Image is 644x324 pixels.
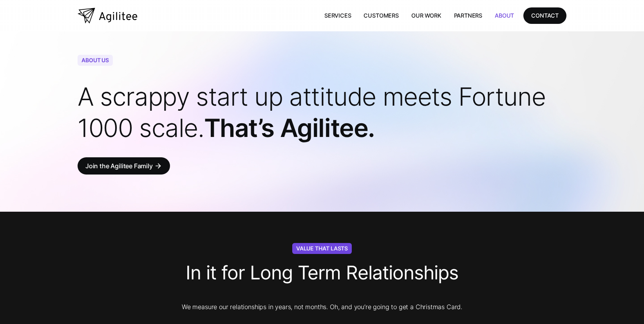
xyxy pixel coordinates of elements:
a: Customers [357,7,405,23]
a: Our Work [405,7,448,23]
a: home [78,8,137,23]
a: CONTACT [523,7,566,23]
div: CONTACT [531,11,559,20]
h3: In it for Long Term Relationships [186,256,459,293]
a: Partners [448,7,489,23]
a: Join the Agilitee Familyarrow_forward [78,157,170,175]
div: Join the Agilitee Family [85,160,153,171]
div: Value That Lasts [292,243,352,254]
h1: That’s Agilitee. [78,81,566,144]
span: A scrappy start up attitude meets Fortune 1000 scale. [78,81,545,143]
div: About Us [78,55,113,66]
a: Services [318,7,358,23]
div: arrow_forward [154,162,162,170]
p: We measure our relationships in years, not months. Oh, and you’re going to get a Christmas Card. [139,301,505,312]
a: About [488,7,520,23]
